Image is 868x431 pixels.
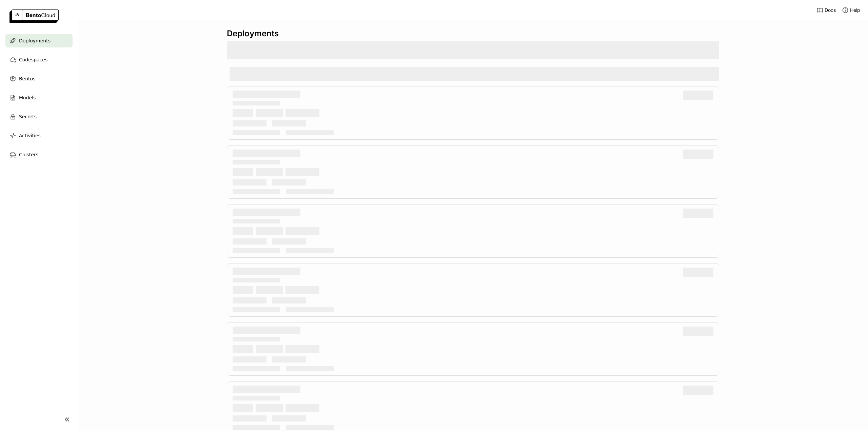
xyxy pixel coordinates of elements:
a: Models [5,91,73,104]
span: Activities [19,132,41,140]
a: Bentos [5,72,73,85]
span: Bentos [19,75,35,83]
span: Help [850,7,860,13]
img: logo [9,9,59,23]
span: Clusters [19,151,38,159]
a: Docs [816,7,836,14]
div: Deployments [227,28,719,39]
span: Docs [825,7,836,13]
a: Secrets [5,110,73,123]
div: Help [842,7,860,14]
a: Activities [5,129,73,142]
a: Clusters [5,148,73,161]
span: Secrets [19,113,37,121]
span: Deployments [19,37,51,45]
span: Codespaces [19,56,47,64]
span: Models [19,94,36,102]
